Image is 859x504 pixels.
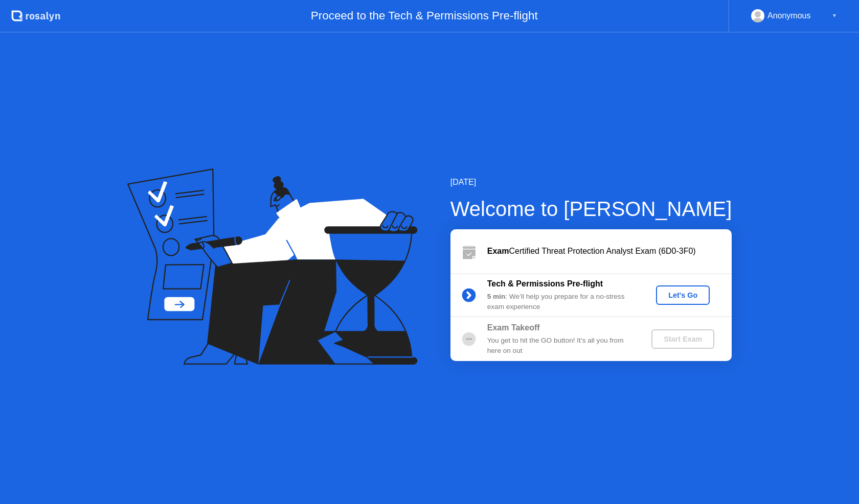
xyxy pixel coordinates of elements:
b: Exam [487,247,509,255]
div: [DATE] [450,176,732,188]
div: : We’ll help you prepare for a no-stress exam experience [487,292,635,313]
b: Exam Takeoff [487,323,540,332]
div: Start Exam [655,335,710,343]
div: Welcome to [PERSON_NAME] [450,194,732,224]
div: Let's Go [660,291,706,299]
div: ▼ [832,9,837,22]
button: Start Exam [651,329,714,349]
div: You get to hit the GO button! It’s all you from here on out [487,335,635,356]
button: Let's Go [656,285,710,305]
div: Certified Threat Protection Analyst Exam (6D0-3F0) [487,245,732,257]
b: 5 min [487,293,506,300]
b: Tech & Permissions Pre-flight [487,279,603,288]
div: Anonymous [767,9,811,22]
